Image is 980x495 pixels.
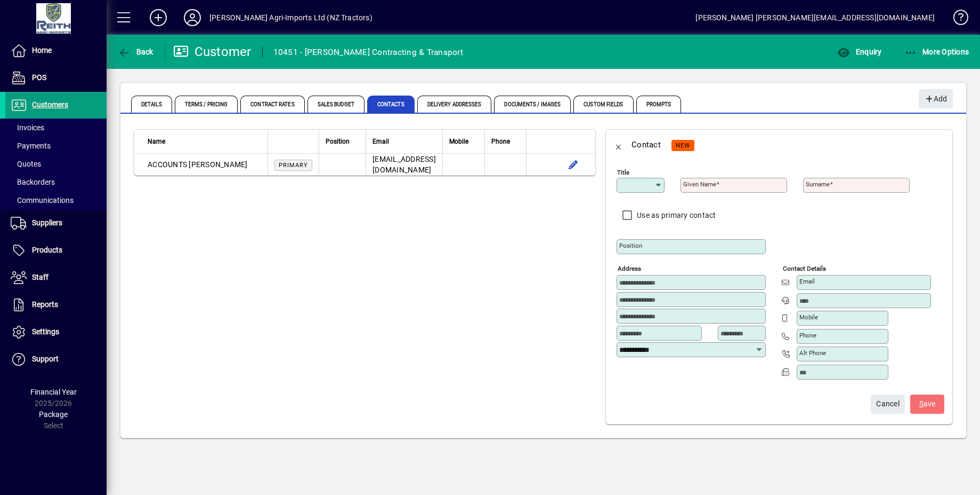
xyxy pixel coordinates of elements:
mat-label: Email [799,278,815,285]
span: Financial Year [30,388,77,396]
span: Quotes [11,160,41,168]
span: More Options [904,48,969,56]
a: POS [5,65,107,91]
div: Customer [173,43,252,60]
mat-label: Alt Phone [799,349,826,357]
span: Back [118,48,153,56]
span: Phone [491,136,510,147]
div: [PERSON_NAME] [PERSON_NAME][EMAIL_ADDRESS][DOMAIN_NAME] [695,9,935,26]
span: Support [32,355,59,363]
a: Quotes [5,155,107,173]
span: Documents / Images [494,96,571,113]
span: Contract Rates [240,96,304,113]
button: Cancel [871,395,905,414]
a: Home [5,37,107,64]
div: Phone [491,136,520,147]
button: More Options [902,42,972,61]
span: NEW [676,142,690,149]
span: Settings [32,327,59,336]
div: Contact [631,136,661,153]
span: Suppliers [32,218,62,227]
div: 10451 - [PERSON_NAME] Contracting & Transport [273,44,463,61]
app-page-header-button: Back [107,42,165,61]
mat-label: Surname [806,180,830,188]
div: Position [326,136,359,147]
span: Prompts [636,96,682,113]
span: Customers [32,100,68,109]
a: Support [5,346,107,373]
a: Communications [5,191,107,209]
mat-label: Mobile [799,313,818,321]
span: Cancel [876,395,900,413]
div: Name [148,136,261,147]
a: Suppliers [5,210,107,237]
span: Sales Budget [307,96,365,113]
a: Staff [5,264,107,291]
a: Products [5,237,107,264]
a: Payments [5,137,107,155]
span: Invoices [11,123,44,132]
span: Email [372,136,389,147]
span: Reports [32,300,58,309]
span: Contacts [367,96,415,113]
a: Reports [5,292,107,318]
a: Settings [5,319,107,345]
span: Name [148,136,165,147]
mat-label: Given name [683,180,716,188]
label: Use as primary contact [635,210,716,221]
span: Mobile [449,136,468,147]
span: Payments [11,142,51,150]
span: Backorders [11,178,55,186]
span: [PERSON_NAME] [189,160,247,169]
span: Delivery Addresses [417,96,492,113]
span: ave [919,395,936,413]
span: POS [32,73,46,82]
button: Enquiry [835,42,884,61]
button: Add [919,89,953,108]
a: Knowledge Base [945,2,967,37]
span: S [919,399,924,408]
span: Package [39,410,68,419]
span: Communications [11,196,74,205]
mat-label: Title [617,169,629,176]
button: Back [606,132,631,158]
span: Position [326,136,350,147]
span: Products [32,246,62,254]
mat-label: Position [619,242,642,249]
div: [PERSON_NAME] Agri-Imports Ltd (NZ Tractors) [209,9,372,26]
span: Primary [279,162,308,169]
span: Home [32,46,52,54]
button: Save [910,395,944,414]
div: Email [372,136,436,147]
a: Backorders [5,173,107,191]
span: [EMAIL_ADDRESS][DOMAIN_NAME] [372,155,436,174]
span: Enquiry [837,48,881,56]
button: Profile [175,8,209,27]
button: Back [115,42,156,61]
span: Details [131,96,172,113]
mat-label: Phone [799,332,816,339]
span: Terms / Pricing [175,96,238,113]
span: ACCOUNTS [148,160,187,169]
span: Custom Fields [573,96,633,113]
span: Staff [32,273,48,281]
span: Add [924,90,947,108]
div: Mobile [449,136,478,147]
button: Add [141,8,175,27]
a: Invoices [5,119,107,137]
